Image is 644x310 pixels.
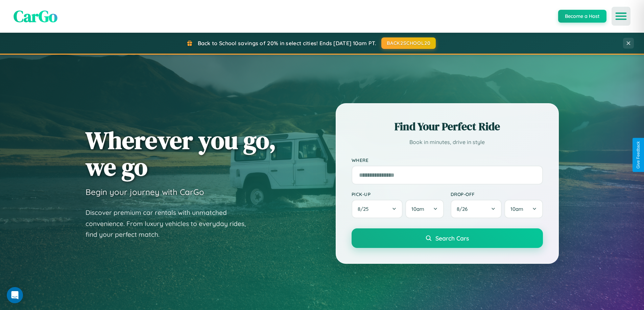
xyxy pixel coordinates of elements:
div: Open Intercom Messenger [7,287,23,303]
div: Give Feedback [636,141,641,169]
h2: Find Your Perfect Ride [352,119,543,134]
span: CarGo [14,5,57,27]
button: Become a Host [558,10,606,23]
span: Back to School savings of 20% in select cities! Ends [DATE] 10am PT. [198,40,376,47]
h1: Wherever you go, we go [86,127,276,180]
label: Pick-up [352,191,444,197]
h3: Begin your journey with CarGo [86,187,204,197]
p: Discover premium car rentals with unmatched convenience. From luxury vehicles to everyday rides, ... [86,207,255,240]
label: Where [352,157,543,163]
button: Open menu [612,7,630,26]
button: BACK2SCHOOL20 [381,37,436,49]
label: Drop-off [451,191,543,197]
span: 8 / 25 [358,206,372,212]
button: 8/26 [451,200,502,218]
p: Book in minutes, drive in style [352,137,543,147]
span: 8 / 26 [457,206,471,212]
button: 10am [405,200,444,218]
button: 8/25 [352,200,403,218]
span: Search Cars [435,234,469,242]
button: 10am [504,200,543,218]
span: 10am [411,206,424,212]
span: 10am [510,206,523,212]
button: Search Cars [352,228,543,248]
